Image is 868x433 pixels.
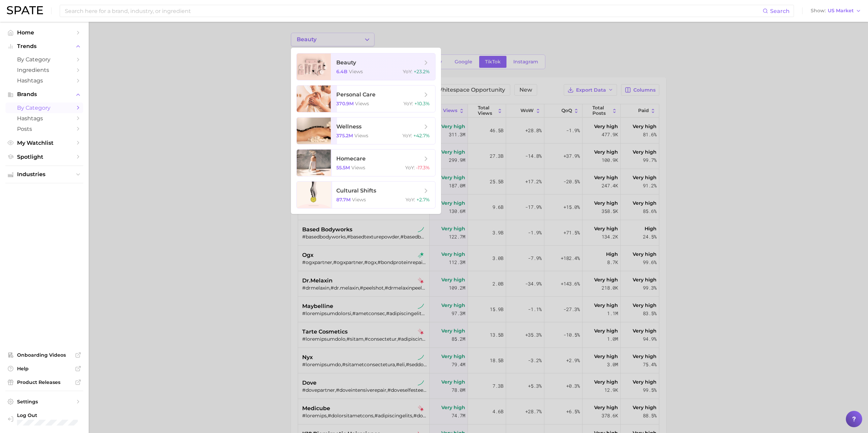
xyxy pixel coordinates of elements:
[5,27,83,38] a: Home
[5,41,83,51] button: Trends
[336,100,354,107] span: 370.9m
[406,197,415,203] span: YoY :
[5,410,83,428] a: Log out. Currently logged in with e-mail kimberley2.gravenor@loreal.com.
[809,6,863,15] button: ShowUS Market
[336,133,353,139] span: 375.2m
[17,399,72,405] span: Settings
[17,56,72,63] span: by Category
[17,412,95,418] span: Log Out
[336,155,366,162] span: homecare
[5,89,83,99] button: Brands
[5,124,83,134] a: Posts
[770,8,790,14] span: Search
[17,91,72,97] span: Brands
[336,91,376,98] span: personal care
[413,133,430,139] span: +42.7%
[336,123,362,130] span: wellness
[17,154,72,160] span: Spotlight
[5,152,83,162] a: Spotlight
[354,133,368,139] span: views
[17,379,72,385] span: Product Releases
[64,5,763,17] input: Search here for a brand, industry, or ingredient
[5,397,83,407] a: Settings
[17,67,72,73] span: Ingredients
[17,352,72,358] span: Onboarding Videos
[416,197,430,203] span: +2.7%
[5,65,83,75] a: Ingredients
[5,113,83,124] a: Hashtags
[416,165,430,171] span: -17.3%
[5,103,83,113] a: by Category
[414,100,430,107] span: +10.3%
[403,100,413,107] span: YoY :
[349,68,363,75] span: views
[5,169,83,180] button: Industries
[336,68,348,75] span: 6.4b
[811,9,826,13] span: Show
[351,165,365,171] span: views
[355,100,369,107] span: views
[336,197,351,203] span: 87.7m
[336,59,356,66] span: beauty
[17,366,72,372] span: Help
[17,77,72,84] span: Hashtags
[402,133,412,139] span: YoY :
[5,54,83,65] a: by Category
[17,115,72,122] span: Hashtags
[336,187,376,194] span: cultural shifts
[7,6,43,14] img: SPATE
[17,43,72,49] span: Trends
[5,138,83,148] a: My Watchlist
[5,364,83,374] a: Help
[17,171,72,177] span: Industries
[291,48,441,214] ul: Change Category
[17,29,72,36] span: Home
[403,68,412,75] span: YoY :
[17,140,72,146] span: My Watchlist
[828,9,854,13] span: US Market
[5,350,83,360] a: Onboarding Videos
[17,105,72,111] span: by Category
[5,75,83,86] a: Hashtags
[5,377,83,387] a: Product Releases
[414,68,430,75] span: +23.2%
[405,165,415,171] span: YoY :
[336,165,350,171] span: 55.5m
[17,126,72,132] span: Posts
[352,197,366,203] span: views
